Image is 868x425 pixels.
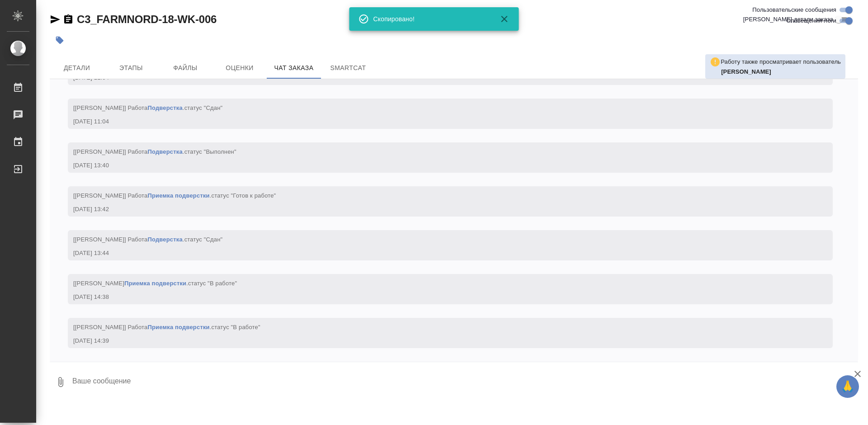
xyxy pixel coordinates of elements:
[147,324,209,331] a: Приемка подверстки
[212,192,276,199] span: статус "Готов к работе"
[326,62,370,74] span: SmartCat
[73,249,801,258] div: [DATE] 13:44
[212,324,260,331] span: статус "В работе"
[73,104,222,111] span: [[PERSON_NAME]] Работа .
[73,324,260,331] span: [[PERSON_NAME]] Работа .
[373,14,486,24] div: Скопировано!
[147,104,182,111] a: Подверстка
[124,280,186,287] a: Приемка подверстки
[73,293,801,302] div: [DATE] 14:38
[494,14,515,24] button: Закрыть
[164,62,207,74] span: Файлы
[63,14,74,25] button: Скопировать ссылку
[184,148,236,155] span: статус "Выполнен"
[77,13,217,25] a: C3_FARMNORD-18-WK-006
[73,148,236,155] span: [[PERSON_NAME]] Работа .
[743,15,833,24] span: [PERSON_NAME] детали заказа
[73,236,222,243] span: [[PERSON_NAME]] Работа .
[184,236,223,243] span: статус "Сдан"
[73,192,276,199] span: [[PERSON_NAME]] Работа .
[786,16,836,25] span: Оповещения-логи
[73,280,237,287] span: [[PERSON_NAME] .
[73,205,801,214] div: [DATE] 13:42
[836,375,859,398] button: 🙏
[50,30,70,50] button: Добавить тэг
[147,236,182,243] a: Подверстка
[184,104,223,111] span: статус "Сдан"
[147,192,209,199] a: Приемка подверстки
[50,14,61,25] button: Скопировать ссылку для ЯМессенджера
[73,117,801,126] div: [DATE] 11:04
[272,62,316,74] span: Чат заказа
[109,62,153,74] span: Этапы
[840,377,855,396] span: 🙏
[73,336,801,345] div: [DATE] 14:39
[73,161,801,170] div: [DATE] 13:40
[188,280,237,287] span: статус "В работе"
[218,62,261,74] span: Оценки
[147,148,182,155] a: Подверстка
[55,62,99,74] span: Детали
[752,5,836,14] span: Пользовательские сообщения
